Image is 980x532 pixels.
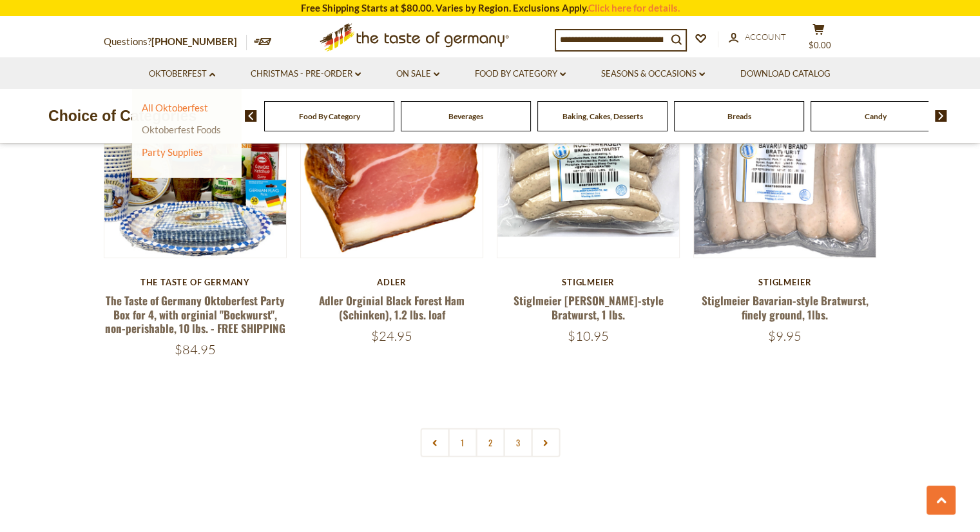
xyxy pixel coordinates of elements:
[104,277,287,287] div: The Taste of Germany
[568,328,609,344] span: $10.95
[300,277,484,287] div: Adler
[251,67,361,81] a: Christmas - PRE-ORDER
[104,33,247,50] p: Questions?
[694,75,876,258] img: Stiglmeier Bavarian-style Bratwurst, finely ground, 1lbs.
[149,67,215,81] a: Oktoberfest
[740,67,831,81] a: Download Catalog
[601,67,705,81] a: Seasons & Occasions
[151,35,237,47] a: [PHONE_NUMBER]
[800,23,838,55] button: $0.00
[396,67,439,81] a: On Sale
[745,32,786,42] span: Account
[514,292,664,322] a: Stiglmeier [PERSON_NAME]-style Bratwurst, 1 lbs.
[729,30,786,44] a: Account
[503,428,532,457] a: 3
[768,328,802,344] span: $9.95
[865,111,887,121] a: Candy
[371,328,412,344] span: $24.95
[301,75,483,258] img: Adler Orginial Black Forest Ham (Schinken), 1.2 lbs. loaf
[299,111,360,121] a: Food By Category
[142,102,208,113] a: All Oktoberfest
[727,111,751,121] a: Breads
[588,2,680,14] a: Click here for details.
[702,292,869,322] a: Stiglmeier Bavarian-style Bratwurst, finely ground, 1lbs.
[142,146,203,158] a: Party Supplies
[497,75,680,258] img: Stiglmeier Nuernberger-style Bratwurst, 1 lbs.
[475,67,566,81] a: Food By Category
[245,110,257,122] img: previous arrow
[104,75,287,258] img: The Taste of Germany Oktoberfest Party Box for 4, with orginial "Bockwurst", non-perishable, 10 l...
[476,428,504,457] a: 2
[809,40,831,50] span: $0.00
[105,292,285,336] a: The Taste of Germany Oktoberfest Party Box for 4, with orginial "Bockwurst", non-perishable, 10 l...
[497,277,680,287] div: Stiglmeier
[693,277,877,287] div: Stiglmeier
[935,110,947,122] img: next arrow
[448,111,483,121] a: Beverages
[562,111,643,121] a: Baking, Cakes, Desserts
[175,341,216,357] span: $84.95
[319,292,465,322] a: Adler Orginial Black Forest Ham (Schinken), 1.2 lbs. loaf
[448,428,477,457] a: 1
[142,124,221,135] a: Oktoberfest Foods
